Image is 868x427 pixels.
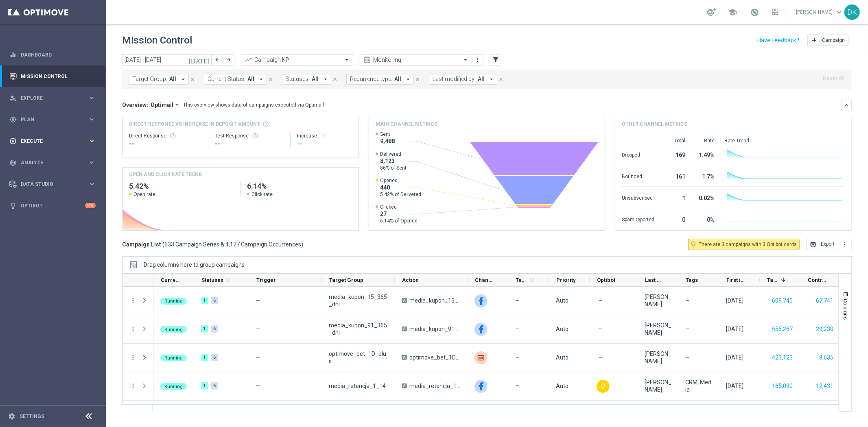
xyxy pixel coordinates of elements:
[767,277,778,283] span: Targeted Customers
[153,287,841,315] div: Press SPACE to select this row.
[598,354,603,361] span: —
[256,354,260,361] span: —
[685,325,690,333] span: —
[153,372,841,401] div: Press SPACE to select this row.
[151,101,173,109] span: Optimail
[498,76,504,82] i: close
[9,52,96,58] div: equalizer Dashboard
[474,294,488,307] div: Facebook Custom Audience
[380,165,407,171] span: 86% of Sent
[9,116,96,123] button: gps_fixed Plan keyboard_arrow_right
[490,54,501,65] button: filter_alt
[433,76,476,83] span: Last modified by:
[726,354,743,361] div: 22 Sep 2025, Monday
[475,277,494,283] span: Channel
[256,277,276,283] span: Trigger
[409,382,461,390] span: media_retencja_1_14
[21,139,88,144] span: Execute
[223,275,231,284] span: Calculate column
[409,297,461,304] span: media_kupon_15_365_dni
[129,133,201,139] div: Direct Response
[329,382,386,390] span: media_retencja_1_14
[686,277,698,283] span: Tags
[598,297,603,304] span: —
[664,137,685,144] div: Total
[173,101,181,109] i: arrow_drop_down
[695,137,715,144] div: Rate
[208,76,245,83] span: Current Status:
[474,380,488,393] div: Facebook Custom Audience
[164,327,183,332] span: Running
[201,325,208,333] div: 1
[402,277,419,283] span: Action
[622,148,654,161] div: Dropped
[815,296,834,306] button: 67,741
[685,379,712,393] span: CRM, Media
[164,241,301,248] span: 633 Campaign Series & 4,177 Campaign Occurrences
[256,383,260,389] span: —
[312,76,319,83] span: All
[9,51,17,59] i: equalizer
[806,241,852,247] multiple-options-button: Export to CSV
[9,116,17,123] i: gps_fixed
[429,74,497,85] button: Last modified by: All arrow_drop_down
[251,191,273,198] span: Click rate
[183,101,324,109] div: This overview shows data of campaigns executed via Optimail
[122,35,192,46] h1: Mission Control
[363,56,371,64] i: preview
[841,100,852,110] button: keyboard_arrow_down
[9,159,96,166] div: track_changes Analyze keyboard_arrow_right
[9,95,96,101] div: person_search Explore keyboard_arrow_right
[376,120,438,128] h4: Main channel metrics
[132,76,167,83] span: Target Group:
[622,191,654,204] div: Unsubscribed
[350,76,392,83] span: Recurrence type:
[244,56,252,64] i: trending_up
[474,57,481,63] i: more_vert
[728,8,737,17] span: school
[129,325,137,333] i: more_vert
[380,204,418,210] span: Clicked
[164,355,183,361] span: Running
[497,75,505,84] button: close
[622,212,654,225] div: Spam reported
[811,37,818,44] i: add
[598,325,603,333] span: —
[842,299,849,320] span: Columns
[380,218,418,224] span: 6.14% of Opened
[162,241,164,248] span: (
[699,241,797,248] span: There are 3 campaigns with 3 Optibot cards
[724,137,845,144] div: Rate Trend
[122,54,212,65] input: Select date range
[844,102,849,108] i: keyboard_arrow_down
[645,277,665,283] span: Last Modified By
[394,76,401,83] span: All
[21,96,88,100] span: Explore
[844,4,860,20] div: DK
[818,353,834,363] button: 8,635
[492,56,499,63] i: filter_alt
[664,148,685,161] div: 169
[256,326,260,332] span: —
[409,354,461,361] span: optimove_bet_1D_plus
[164,298,183,304] span: Running
[148,101,183,109] button: Optimail arrow_drop_down
[409,325,461,333] span: media_kupon_91_365_dni
[286,76,310,83] span: Statuses:
[21,65,96,87] a: Mission Control
[144,261,245,268] span: Drag columns here to group campaigns
[360,54,472,65] ng-select: Monitoring
[247,76,254,83] span: All
[838,239,852,250] button: more_vert
[806,239,838,250] button: open_in_browser Export
[331,75,339,84] button: close
[160,354,187,362] colored-tag: Running
[402,327,407,331] span: A
[282,74,331,85] button: Statuses: All arrow_drop_down
[9,203,96,209] button: lightbulb Optibot +10
[211,382,218,390] div: 6
[85,203,96,208] div: +10
[9,181,96,187] div: Data Studio keyboard_arrow_right
[129,382,137,390] button: more_vert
